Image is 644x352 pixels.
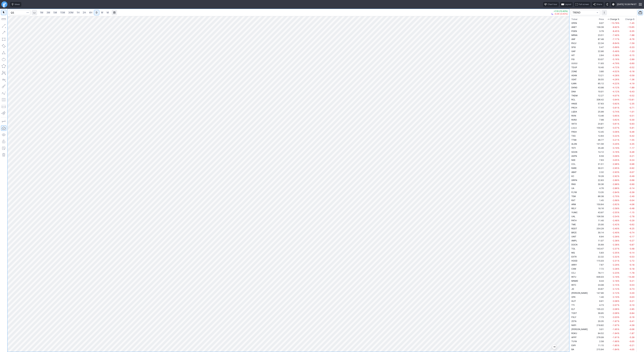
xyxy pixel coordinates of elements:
[612,70,618,73] span: -4.52
[612,50,618,53] span: -5.49
[618,26,619,28] span: %
[628,98,634,101] span: -13.81
[618,82,619,85] span: %
[618,123,619,125] span: %
[612,151,618,153] span: -3.16
[618,62,619,65] span: %
[1,77,6,82] button: Text
[612,86,618,89] span: -4.12
[618,127,619,129] span: %
[629,70,634,73] span: -0.18
[571,199,575,202] span: RXT
[612,26,618,28] span: -8.92
[629,42,634,44] span: -1.59
[612,110,618,113] span: -3.74
[571,155,577,157] span: ASPN
[592,69,604,73] td: 3.80
[629,167,634,169] span: -0.92
[612,163,618,165] span: -2.96
[629,131,634,133] span: -0.46
[618,54,619,57] span: %
[625,18,634,21] span: Change $
[1,1,7,7] a: Finviz.com
[612,159,618,161] span: -3.05
[53,11,57,14] span: 5M
[112,10,117,15] button: Range
[612,34,618,36] span: -7.40
[592,98,604,102] td: 336.42
[571,114,576,117] span: RIVN
[629,46,634,49] span: -0.33
[571,143,577,145] span: ALGN
[1,70,6,76] button: XABCD
[38,10,45,15] a: 1M
[618,50,619,53] span: %
[612,114,618,117] span: -3.65
[571,10,600,15] button: portfolio-watchlist-select
[629,179,634,181] span: -0.68
[592,186,604,190] td: 4.76
[618,187,619,190] span: %
[579,3,589,6] span: Full screen
[60,11,65,14] span: 15M
[1,97,6,102] button: Fibonacci retracements
[571,82,576,85] span: ILMN
[629,54,634,57] span: -0.15
[629,155,634,157] span: -0.21
[571,74,577,77] span: ASAN
[96,11,97,14] span: D
[612,58,618,61] span: -5.16
[618,159,619,161] span: %
[592,202,604,206] td: 150.64
[629,82,634,85] span: -4.19
[612,102,618,105] span: -3.92
[592,102,604,106] td: 57.63
[629,119,634,121] span: -0.30
[629,114,634,117] span: -0.51
[629,187,634,190] span: -0.14
[618,119,619,121] span: %
[94,10,99,15] a: D
[59,10,67,15] a: 15M
[602,10,607,15] button: More
[629,127,634,129] span: -5.91
[618,135,619,137] span: %
[618,167,619,169] span: %
[618,102,619,105] span: %
[571,54,575,57] span: HIT
[629,191,634,194] span: -0.39
[592,198,604,202] td: 1.45
[67,10,75,15] a: 30M
[618,131,619,133] span: %
[629,171,634,173] span: -0.07
[629,30,634,32] span: -0.35
[1,10,6,15] button: Mouse
[571,195,576,198] span: TEM
[1,132,6,137] button: Hide drawings
[618,143,619,145] span: %
[571,127,577,129] span: LULU
[1,63,6,69] button: Polygon
[629,66,634,69] span: -0.52
[1,146,6,151] button: Add note
[592,150,604,154] td: 14.12
[612,46,618,49] span: -5.69
[612,167,618,169] span: -2.95
[612,42,618,44] span: -6.64
[592,118,604,122] td: 7.98
[592,85,604,89] td: 43.98
[618,163,619,165] span: %
[83,11,86,14] span: 2H
[592,114,604,118] td: 13.46
[612,139,618,141] span: -3.21
[629,183,634,185] span: -0.90
[88,10,94,15] a: 4H
[592,110,604,114] td: 25.99
[605,2,610,7] button: Toggle dark mode
[629,74,634,77] span: -0.59
[1,152,6,158] button: Remove all autosaved drawings
[571,131,577,133] span: FRSH
[629,159,634,161] span: -0.24
[592,126,604,130] td: 159.87
[629,110,634,113] span: -1.01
